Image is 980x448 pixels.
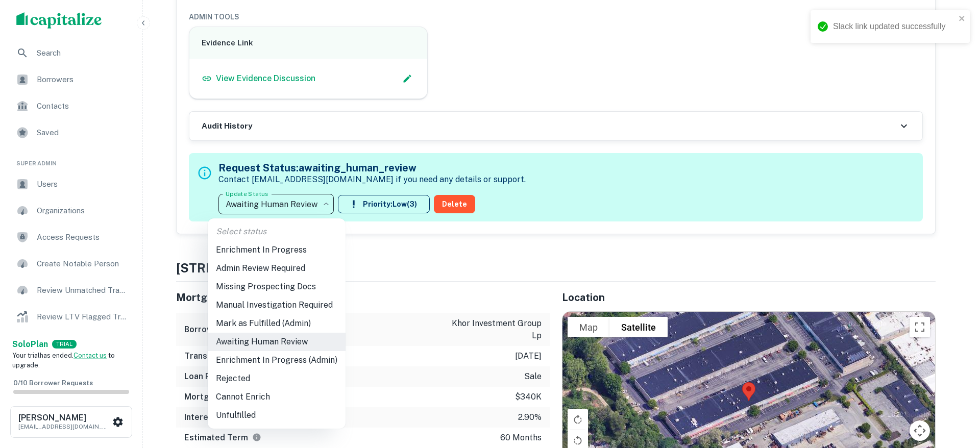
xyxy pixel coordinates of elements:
li: Cannot Enrich [208,388,346,406]
li: Rejected [208,369,346,388]
li: Missing Prospecting Docs [208,278,346,296]
li: Unfulfilled [208,406,346,425]
li: Manual Investigation Required [208,296,346,314]
iframe: Chat Widget [929,366,980,415]
li: Enrichment In Progress [208,241,346,259]
button: close [959,14,966,24]
li: Enrichment In Progress (Admin) [208,351,346,369]
li: Awaiting Human Review [208,333,346,351]
li: Mark as Fulfilled (Admin) [208,314,346,333]
div: Slack link updated successfully [833,20,955,33]
li: Admin Review Required [208,259,346,278]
